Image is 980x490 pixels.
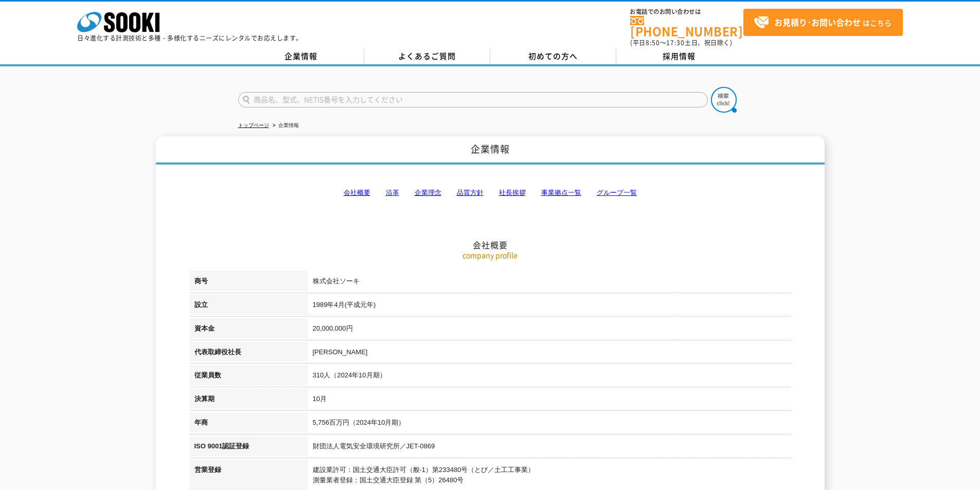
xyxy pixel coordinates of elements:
[386,189,399,196] a: 沿革
[271,120,299,131] li: 企業情報
[189,389,308,412] th: 決算期
[711,87,737,113] img: btn_search.png
[415,189,441,196] a: 企業理念
[630,16,743,37] a: [PHONE_NUMBER]
[646,38,660,47] span: 8:50
[344,189,370,196] a: 会社概要
[189,436,308,460] th: ISO 9001認証登録
[189,295,308,318] th: 設立
[616,49,742,64] a: 採用情報
[189,250,791,261] p: company profile
[189,137,791,250] h2: 会社概要
[308,389,791,412] td: 10月
[630,9,743,15] span: お電話でのお問い合わせは
[743,9,903,36] a: お見積り･お問い合わせはこちら
[630,38,732,47] span: (平日 ～ 土日、祝日除く)
[541,189,581,196] a: 事業拠点一覧
[156,136,825,165] h1: 企業情報
[774,16,861,28] strong: お見積り･お問い合わせ
[189,342,308,366] th: 代表取締役社長
[666,38,685,47] span: 17:30
[364,49,490,64] a: よくあるご質問
[189,412,308,436] th: 年商
[754,15,892,30] span: はこちら
[308,365,791,389] td: 310人（2024年10月期）
[308,436,791,460] td: 財団法人電気安全環境研究所／JET-0869
[238,49,364,64] a: 企業情報
[189,365,308,389] th: 従業員数
[189,318,308,342] th: 資本金
[189,271,308,295] th: 商号
[238,122,269,128] a: トップページ
[499,189,526,196] a: 社長挨拶
[308,342,791,366] td: [PERSON_NAME]
[308,295,791,318] td: 1989年4月(平成元年)
[308,271,791,295] td: 株式会社ソーキ
[457,189,484,196] a: 品質方針
[597,189,637,196] a: グループ一覧
[308,318,791,342] td: 20,000,000円
[528,50,578,62] span: 初めての方へ
[308,412,791,436] td: 5,756百万円（2024年10月期）
[77,35,302,41] p: 日々進化する計測技術と多種・多様化するニーズにレンタルでお応えします。
[238,92,708,107] input: 商品名、型式、NETIS番号を入力してください
[490,49,616,64] a: 初めての方へ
